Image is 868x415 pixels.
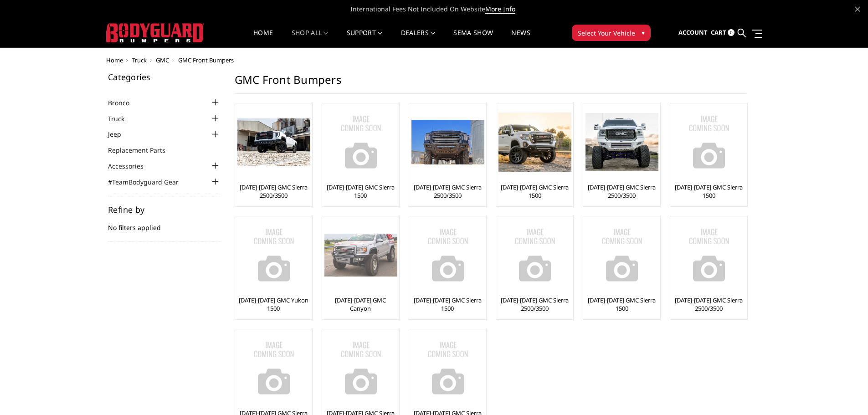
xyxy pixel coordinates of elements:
h5: Refine by [108,205,221,214]
h5: Categories [108,73,221,81]
a: #TeamBodyguard Gear [108,177,190,187]
a: SEMA Show [453,30,493,47]
a: [DATE]-[DATE] GMC Sierra 2500/3500 [498,296,571,313]
a: No Image [324,106,397,179]
a: [DATE]-[DATE] GMC Sierra 2500/3500 [673,296,745,313]
a: shop all [292,30,329,47]
span: Cart [711,28,726,36]
a: [DATE]-[DATE] GMC Sierra 1500 [411,296,484,313]
a: No Image [237,332,310,405]
a: Support [347,30,383,47]
a: [DATE]-[DATE] GMC Sierra 1500 [673,183,745,200]
img: No Image [324,106,397,179]
a: [DATE]-[DATE] GMC Canyon [324,296,397,313]
a: Dealers [401,30,436,47]
a: GMC [156,56,169,64]
span: Account [678,28,708,36]
img: BODYGUARD BUMPERS [106,23,204,42]
a: Bronco [108,98,141,108]
a: [DATE]-[DATE] GMC Yukon 1500 [237,296,310,313]
a: Jeep [108,129,133,139]
button: Select Your Vehicle [572,25,651,41]
a: [DATE]-[DATE] GMC Sierra 1500 [324,183,397,200]
a: [DATE]-[DATE] GMC Sierra 2500/3500 [411,183,484,200]
a: Accessories [108,161,155,171]
a: [DATE]-[DATE] GMC Sierra 2500/3500 [237,183,310,200]
a: No Image [673,219,745,292]
img: No Image [324,332,397,405]
a: No Image [586,219,658,292]
img: No Image [411,219,484,292]
a: No Image [673,106,745,179]
a: More Info [485,5,515,14]
a: No Image [324,332,397,405]
img: No Image [237,332,310,405]
img: No Image [498,219,571,292]
a: Home [106,56,123,64]
a: Truck [108,114,136,123]
a: News [511,30,530,47]
h1: GMC Front Bumpers [235,73,747,94]
span: ▾ [642,28,645,37]
a: [DATE]-[DATE] GMC Sierra 1500 [498,183,571,200]
img: No Image [673,106,745,179]
img: No Image [673,219,745,292]
a: Account [678,20,708,45]
img: No Image [237,219,310,292]
a: No Image [237,219,310,292]
span: GMC Front Bumpers [178,56,234,64]
img: No Image [411,332,484,405]
a: [DATE]-[DATE] GMC Sierra 2500/3500 [586,183,658,200]
span: Select Your Vehicle [578,28,635,38]
a: [DATE]-[DATE] GMC Sierra 1500 [586,296,658,313]
span: 0 [728,29,734,36]
a: Home [253,30,273,47]
a: Truck [132,56,147,64]
a: No Image [498,219,571,292]
a: Replacement Parts [108,145,177,155]
img: No Image [586,219,658,292]
a: Cart 0 [711,20,734,45]
div: No filters applied [108,205,221,242]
